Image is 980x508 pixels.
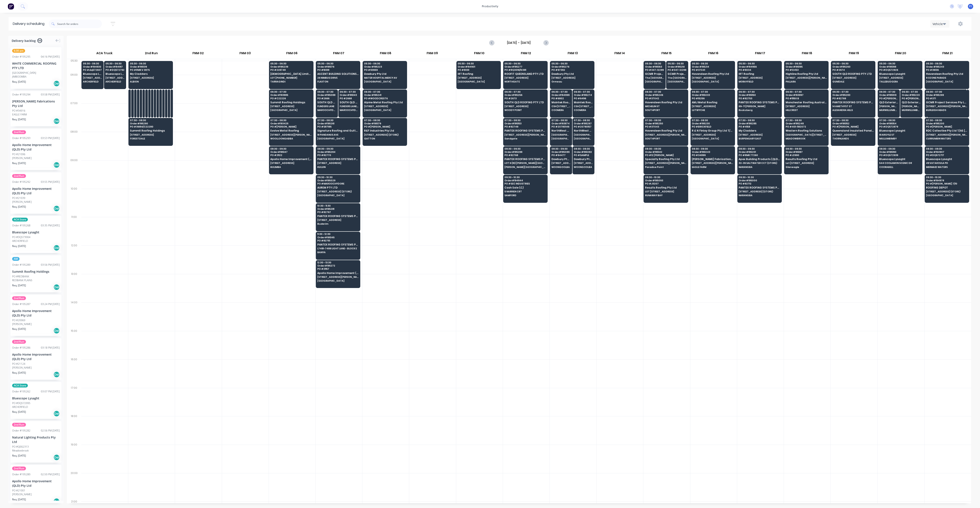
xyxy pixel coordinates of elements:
span: PO # 37042 [645,97,686,100]
span: 9 OZONE PARADE [926,77,967,79]
span: PO # DQ572926 [879,69,920,71]
span: Order # 195143 [340,94,359,96]
span: Order # 195250 [645,122,686,125]
span: 06:30 - 07:30 [364,91,405,93]
div: FNM 06 [269,50,315,59]
span: Alpine Metal Roofing Pty Ltd [364,101,405,104]
span: PO # [PERSON_NAME] [832,125,874,128]
span: PO # SR7185 [317,125,359,128]
span: PO # 401-1182072 [786,125,827,128]
span: PO # 37041 [692,69,733,71]
span: Rocksberg [739,109,780,111]
span: Order # 195152 [832,122,874,125]
span: GCMR Project Services Pty Ltd [645,72,664,75]
span: Havendeen Roofing Pty Ltd [692,72,733,75]
span: [STREET_ADDRESS] [458,77,499,79]
span: MAROOCHYDORE [317,109,336,111]
span: Order # 195239 [270,65,312,68]
span: Dowbury Pty Ltd [551,72,593,75]
div: Vehicle [933,22,945,26]
div: 2nd Run [128,50,175,59]
span: PO # RMK V 3875 [130,69,171,71]
span: 06:30 - 07:30 [270,91,312,93]
span: [GEOGRAPHIC_DATA] [364,80,405,83]
span: 07:30 - 08:30 [786,119,827,122]
div: FNM 13 [550,50,596,59]
div: 08:00 [67,129,81,158]
span: 07:30 - 08:30 [270,119,312,122]
span: ALBION [130,80,171,83]
span: SOUTH QLD ROOFING PTY LTD [317,101,336,104]
span: ARCHERFIELD [105,80,125,83]
span: [STREET_ADDRESS] [270,105,312,108]
span: [PERSON_NAME][GEOGRAPHIC_DATA] [902,105,921,108]
span: [STREET_ADDRESS] [504,77,546,79]
span: Order # 195269 [926,94,967,96]
span: PO # WOODCREST6 [364,97,405,100]
span: PO # [PERSON_NAME] [364,125,405,128]
span: PO # 371 [926,97,967,100]
span: Order # 195153 [504,122,546,125]
span: 05:30 - 06:30 [130,62,171,65]
span: 07:30 - 08:30 [692,119,733,122]
span: 14 AMETHYST ST [832,105,874,108]
div: 06:00 [67,72,81,101]
span: Order # 194901 [458,65,499,68]
span: LUTWYCHE [692,109,733,111]
span: PO # [PERSON_NAME] [270,125,312,128]
span: 06:30 - 07:30 [317,91,336,93]
span: 06:30 - 07:30 [645,91,686,93]
span: R&F Industries Pty Ltd [364,129,405,132]
span: Order # 195139 [130,65,171,68]
span: Order # 195033 [692,94,733,96]
span: Maintek Roofing - [PERSON_NAME] [551,101,571,104]
span: [GEOGRAPHIC_DATA] [270,109,312,111]
span: PO # 2668 [340,97,359,100]
span: Order # 195248 [786,122,827,125]
span: 07:30 - 08:30 [645,119,686,122]
span: 07:30 - 08:30 [926,119,967,122]
span: 07:30 - 08:30 [364,119,405,122]
span: 05:30 - 06:30 [692,62,733,65]
span: [STREET_ADDRESS][PERSON_NAME] [270,133,312,136]
input: Search for orders [57,20,102,28]
span: [STREET_ADDRESS] (STORE) [364,133,405,136]
span: BURLEIGH HEADS [926,109,967,111]
span: [STREET_ADDRESS] [739,77,780,79]
span: PO # 8034 [739,69,780,71]
span: Order # 194956 [739,65,780,68]
div: Order # 195294 [12,93,30,96]
span: Manchester Roofing Australia Pty Ltd [786,101,827,104]
span: Order # 195088 [317,94,336,96]
span: Order # 195214 [692,65,733,68]
span: GUMDALE [832,80,874,83]
div: FNM 15 [643,50,690,59]
span: My Cladders [130,72,171,75]
span: 18 PANDANUS AVE [317,133,359,136]
div: productivity [480,3,500,10]
span: PO # 6496 [574,97,593,100]
span: Order # 195220 [902,94,921,96]
span: PO # 347-12299 [645,69,664,71]
span: 06:30 - 07:30 [692,91,733,93]
span: 06:30 - 07:30 [551,91,571,93]
span: Order # 195230 [692,122,733,125]
span: The [GEOGRAPHIC_DATA] [668,77,687,79]
span: Order # 195198 [879,65,920,68]
span: MURWILLUMBAH [902,109,921,111]
span: Order # 195210 [668,65,687,68]
span: Order # 195163 [645,65,664,68]
span: Req. [DATE] [12,118,26,121]
span: PO # DQ572879 [879,125,920,128]
span: 05:30 - 06:30 [786,62,827,65]
div: FNM 09 [409,50,456,59]
span: [GEOGRAPHIC_DATA] [668,80,687,83]
span: LOT [PHONE_NUMBER] [270,77,312,79]
span: [DEMOGRAPHIC_DATA] Limited T/as Joii Roofing [270,72,312,75]
span: PO # 8061 [458,69,499,71]
span: AMJ Metal Roofing [692,101,733,104]
span: Havendeen Roofing Pty Ltd [926,72,967,75]
span: ARCHERFIELD [83,80,102,83]
span: Order # 195276 [551,65,593,68]
span: 160 [37,38,42,43]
